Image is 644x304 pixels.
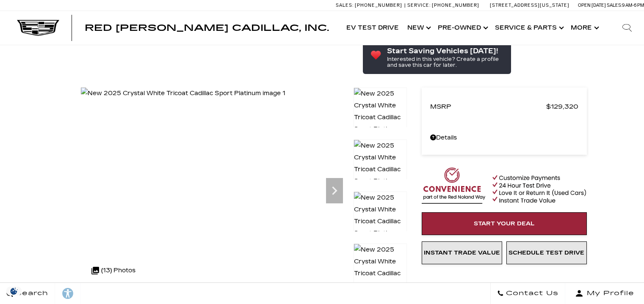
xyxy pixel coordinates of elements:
[81,88,285,99] img: New 2025 Crystal White Tricoat Cadillac Sport Platinum image 1
[491,11,567,45] a: Service & Parts
[326,178,343,203] div: Next
[509,249,584,256] span: Schedule Test Drive
[422,212,587,235] a: Start Your Deal
[85,24,329,32] a: Red [PERSON_NAME] Cadillac, Inc.
[490,3,569,8] a: [STREET_ADDRESS][US_STATE]
[583,288,634,299] span: My Profile
[422,241,502,264] a: Instant Trade Value
[424,249,500,256] span: Instant Trade Value
[403,11,434,45] a: New
[504,288,558,299] span: Contact Us
[354,140,407,200] img: New 2025 Crystal White Tricoat Cadillac Sport Platinum image 2
[490,283,565,304] a: Contact Us
[546,101,578,112] span: $129,320
[434,11,491,45] a: Pre-Owned
[407,3,431,8] span: Service:
[607,3,622,8] span: Sales:
[354,88,407,148] img: New 2025 Crystal White Tricoat Cadillac Sport Platinum image 1
[567,11,602,45] button: More
[355,3,402,8] span: [PHONE_NUMBER]
[474,220,535,227] span: Start Your Deal
[4,287,24,296] img: Opt-Out Icon
[565,283,644,304] button: Open user profile menu
[430,101,546,112] span: MSRP
[87,260,140,281] div: (13) Photos
[336,3,404,8] a: Sales: [PHONE_NUMBER]
[430,101,578,112] a: MSRP $129,320
[85,23,329,33] span: Red [PERSON_NAME] Cadillac, Inc.
[506,241,587,264] a: Schedule Test Drive
[17,20,59,36] img: Cadillac Dark Logo with Cadillac White Text
[354,192,407,252] img: New 2025 Crystal White Tricoat Cadillac Sport Platinum image 3
[13,288,48,299] span: Search
[404,3,481,8] a: Service: [PHONE_NUMBER]
[342,11,403,45] a: EV Test Drive
[4,287,24,296] section: Click to Open Cookie Consent Modal
[432,3,479,8] span: [PHONE_NUMBER]
[578,3,606,8] span: Open [DATE]
[430,132,578,144] a: Details
[336,3,354,8] span: Sales:
[354,244,407,304] img: New 2025 Crystal White Tricoat Cadillac Sport Platinum image 4
[622,3,644,8] span: 9 AM-6 PM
